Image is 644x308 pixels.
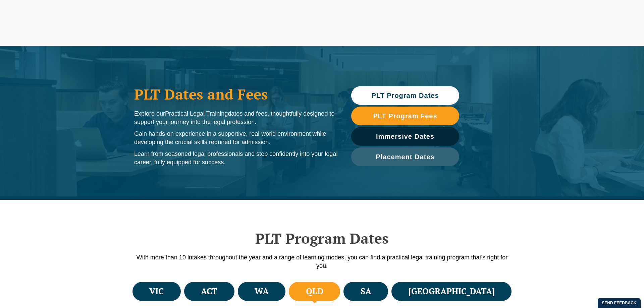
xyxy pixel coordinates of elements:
span: PLT Program Dates [371,92,439,99]
h4: ACT [201,286,217,297]
a: PLT Program Dates [351,86,459,105]
a: PLT Program Fees [351,107,459,125]
span: Placement Dates [376,153,434,160]
a: Placement Dates [351,147,459,166]
a: Immersive Dates [351,127,459,146]
h4: WA [255,286,269,297]
span: Practical Legal Training [165,110,228,117]
h4: SA [361,286,371,297]
p: Gain hands-on experience in a supportive, real-world environment while developing the crucial ski... [134,130,338,146]
span: PLT Program Fees [373,113,437,119]
p: With more than 10 intakes throughout the year and a range of learning modes, you can find a pract... [131,253,513,270]
span: Immersive Dates [376,133,434,140]
p: Learn from seasoned legal professionals and step confidently into your legal career, fully equipp... [134,150,338,167]
h2: PLT Program Dates [131,230,513,247]
h4: [GEOGRAPHIC_DATA] [409,286,495,297]
h1: PLT Dates and Fees [134,86,338,103]
p: Explore our dates and fees, thoughtfully designed to support your journey into the legal profession. [134,110,338,126]
h4: VIC [149,286,164,297]
h4: QLD [306,286,323,297]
